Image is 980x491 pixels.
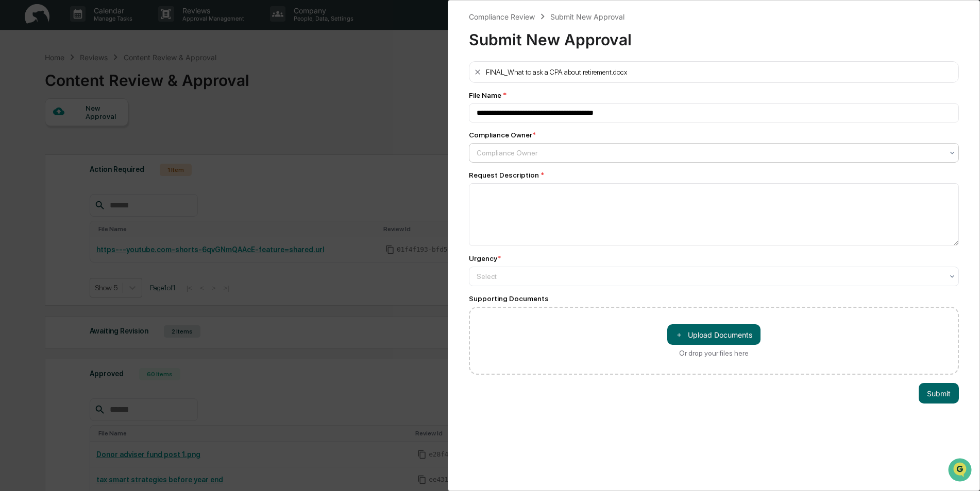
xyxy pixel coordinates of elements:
span: Pylon [103,174,125,182]
iframe: Open customer support [947,457,975,485]
img: 1746055101610-c473b297-6a78-478c-a979-82029cc54cd1 [10,79,29,97]
a: 🗄️Attestations [71,126,132,144]
div: Submit New Approval [469,22,959,49]
div: Submit New Approval [550,12,624,21]
div: Start new chat [35,79,169,89]
button: Or drop your files here [667,324,761,345]
button: Submit [919,383,959,404]
span: Attestations [85,130,128,140]
div: Compliance Owner [469,131,536,139]
p: How can we help? [10,22,188,38]
a: 🔎Data Lookup [6,145,69,164]
button: Start new chat [175,82,188,94]
div: Supporting Documents [469,294,959,303]
span: Preclearance [21,130,66,140]
div: FINAL_What to ask a CPA about retirement.docx [486,68,627,76]
span: Data Lookup [21,149,65,160]
input: Clear [27,47,170,58]
a: Powered byPylon [73,174,125,182]
div: Compliance Review [469,12,535,21]
div: 🗄️ [75,131,83,139]
div: Or drop your files here [679,349,749,357]
div: 🔎 [10,150,19,159]
div: 🖐️ [10,131,19,139]
div: File Name [469,91,959,99]
div: Request Description [469,171,959,179]
div: Urgency [469,254,501,262]
a: 🖐️Preclearance [6,126,71,144]
span: ＋ [675,330,683,340]
div: We're available if you need us! [35,89,130,97]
